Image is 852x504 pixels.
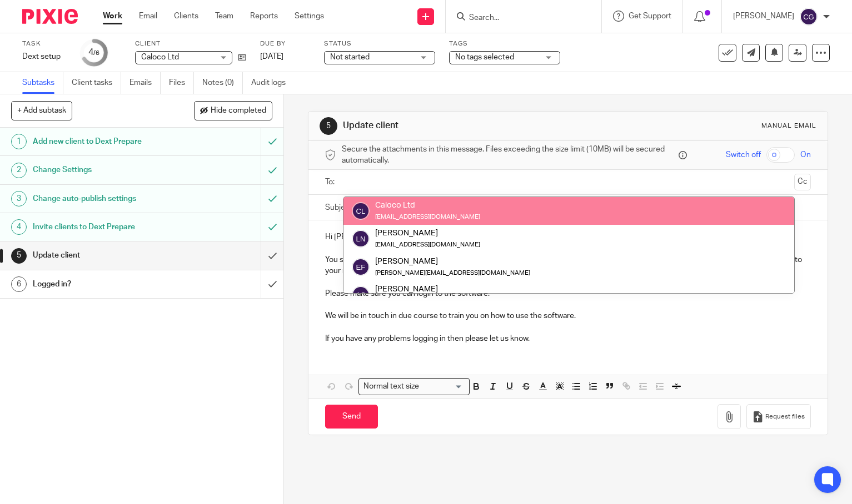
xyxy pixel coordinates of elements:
div: 4 [88,46,99,59]
p: If you have any problems logging in then please let us know. [325,333,811,344]
h1: Invite clients to Dext Prepare [33,219,177,235]
a: Reports [250,11,278,22]
h1: Change Settings [33,162,177,178]
span: Request files [765,412,805,421]
span: [DATE] [260,53,283,61]
p: We will be in touch in due course to train you on how to use the software. [325,310,811,321]
input: Send [325,405,378,429]
div: 5 [11,248,27,264]
div: Dext setup [22,51,67,62]
a: Settings [295,11,324,22]
div: Search for option [358,378,470,395]
small: [PERSON_NAME][EMAIL_ADDRESS][DOMAIN_NAME] [375,270,530,276]
a: Team [215,11,233,22]
h1: Update client [33,247,177,264]
img: svg%3E [800,8,818,26]
a: Client tasks [72,72,121,94]
img: svg%3E [352,286,370,304]
span: Hide completed [211,107,266,115]
div: Caloco Ltd [375,200,480,211]
span: Switch off [726,149,761,160]
div: 1 [11,134,27,149]
img: svg%3E [352,230,370,248]
div: 5 [320,117,337,135]
span: No tags selected [455,53,514,61]
a: Subtasks [22,72,63,94]
h1: Add new client to Dext Prepare [33,133,177,150]
div: [PERSON_NAME] [375,228,480,239]
div: [PERSON_NAME] [375,284,530,295]
div: 6 [11,276,27,292]
p: You should have received a link to Dext Prepare, our receipt capture system, both by e-mail and a... [325,254,811,277]
label: Status [324,39,435,48]
label: Task [22,39,67,48]
span: Get Support [629,12,671,20]
div: [PERSON_NAME] [375,255,530,266]
div: Manual email [761,122,816,130]
a: Files [169,72,194,94]
p: [PERSON_NAME] [733,11,794,22]
a: Email [139,11,157,22]
p: Please make sure you can login to the software. [325,288,811,299]
div: 3 [11,191,27,206]
span: Not started [330,53,370,61]
button: + Add subtask [11,101,72,120]
label: To: [325,177,337,188]
a: Clients [174,11,198,22]
a: Audit logs [251,72,294,94]
img: svg%3E [352,202,370,220]
button: Request files [746,404,811,429]
h1: Update client [343,120,591,132]
h1: Change auto-publish settings [33,190,177,207]
span: Caloco Ltd [141,53,179,61]
span: On [800,149,811,160]
p: Hi [PERSON_NAME] [325,231,811,243]
input: Search [468,13,568,23]
span: Secure the attachments in this message. Files exceeding the size limit (10MB) will be secured aut... [342,144,676,167]
label: Due by [260,39,310,48]
h1: Logged in? [33,276,177,293]
label: Tags [449,39,560,48]
img: Pixie [22,9,78,24]
small: [EMAIL_ADDRESS][DOMAIN_NAME] [375,241,480,248]
label: Client [135,39,246,48]
small: /6 [93,50,99,56]
span: Normal text size [361,381,422,392]
small: [EMAIL_ADDRESS][DOMAIN_NAME] [375,214,480,220]
button: Cc [794,174,811,190]
label: Subject: [325,202,354,213]
button: Hide completed [194,101,272,120]
img: svg%3E [352,258,370,276]
div: 2 [11,163,27,178]
input: Search for option [422,381,462,392]
a: Notes (0) [202,72,243,94]
a: Work [103,11,122,22]
a: Emails [129,72,161,94]
div: 4 [11,219,27,235]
